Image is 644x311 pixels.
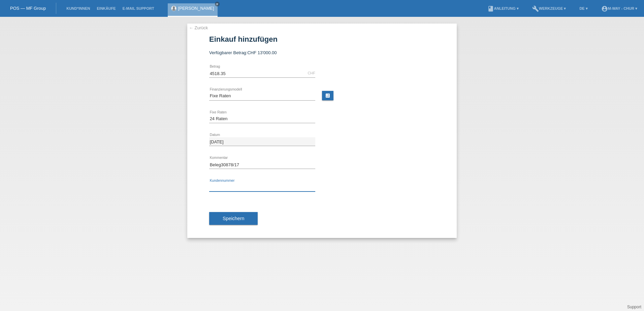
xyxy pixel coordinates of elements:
[93,6,119,10] a: Einkäufe
[627,305,641,309] a: Support
[532,5,539,12] i: build
[209,35,435,43] h1: Einkauf hinzufügen
[308,71,315,75] div: CHF
[215,2,220,6] a: close
[598,6,641,10] a: account_circlem-way - Chur ▾
[576,6,591,10] a: DE ▾
[189,25,208,30] a: ← Zurück
[322,91,333,100] a: calculate
[484,6,522,10] a: bookAnleitung ▾
[119,6,158,10] a: E-Mail Support
[601,5,608,12] i: account_circle
[178,6,214,11] a: [PERSON_NAME]
[223,216,244,221] span: Speichern
[487,5,494,12] i: book
[10,6,46,11] a: POS — MF Group
[209,50,435,55] div: Verfügbarer Betrag:
[325,93,330,98] i: calculate
[209,212,258,225] button: Speichern
[63,6,93,10] a: Kund*innen
[216,2,219,6] i: close
[529,6,570,10] a: buildWerkzeuge ▾
[247,50,277,55] span: CHF 13'000.00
